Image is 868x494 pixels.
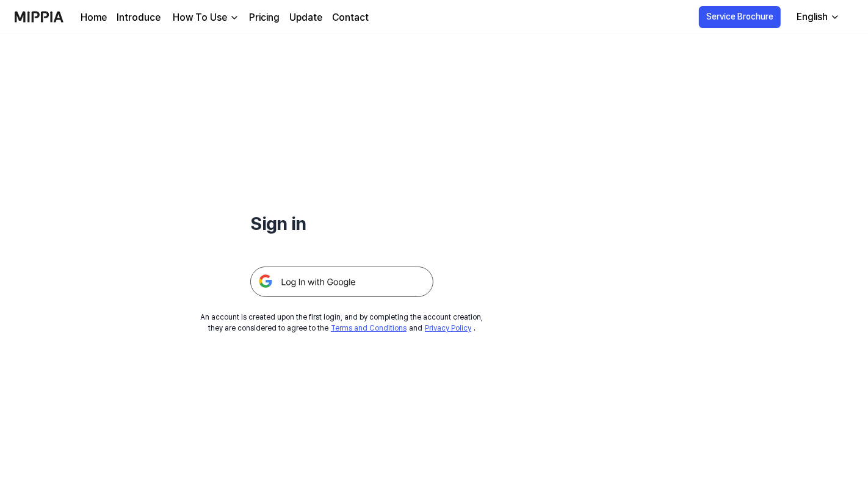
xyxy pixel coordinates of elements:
[699,6,781,28] button: Service Brochure
[249,10,280,25] a: Pricing
[250,267,433,297] img: 구글 로그인 버튼
[787,5,847,29] button: English
[425,324,471,332] a: Privacy Policy
[332,10,369,25] a: Contact
[81,10,107,25] a: Home
[117,10,161,25] a: Introduce
[201,312,483,334] div: An account is created upon the first login, and by completing the account creation, they are cons...
[170,10,230,25] div: How To Use
[331,324,407,332] a: Terms and Conditions
[230,13,239,23] img: down
[794,10,830,24] div: English
[170,10,239,25] button: How To Use
[289,10,322,25] a: Update
[250,210,433,237] h1: Sign in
